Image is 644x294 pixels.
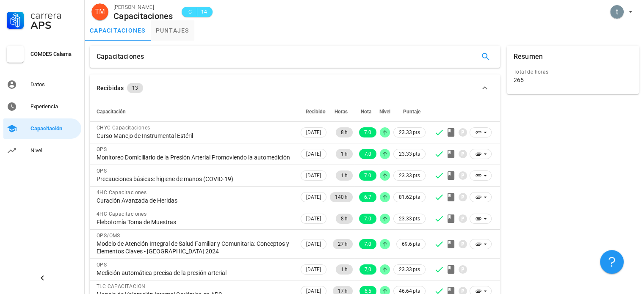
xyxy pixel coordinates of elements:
[97,83,124,93] div: Recibidas
[97,240,292,255] div: Modelo de Atención Integral de Salud Familiar y Comunitaria: Conceptos y Elementos Claves - [GEOG...
[113,11,173,21] div: Capacitaciones
[399,150,420,158] span: 23.33 pts
[341,127,348,137] span: 8 h
[306,265,321,274] span: [DATE]
[364,170,371,181] span: 7.0
[341,214,348,224] span: 8 h
[30,81,78,88] div: Datos
[187,8,193,16] span: C
[306,192,321,202] span: [DATE]
[30,103,78,110] div: Experiencia
[338,239,348,249] span: 27 h
[3,140,81,161] a: Nivel
[306,239,321,249] span: [DATE]
[97,262,107,268] span: OPS
[201,8,207,16] span: 14
[113,3,173,11] div: [PERSON_NAME]
[97,175,292,183] div: Precauciones básicas: higiene de manos (COVID-19)
[97,46,144,68] div: Capacitaciones
[90,74,500,102] button: Recibidas 13
[378,102,392,122] th: Nivel
[97,269,292,277] div: Medición automática precisa de la presión arterial
[30,147,78,154] div: Nivel
[306,149,321,159] span: [DATE]
[30,51,78,58] div: COMDES Calama
[97,233,120,239] span: OPS/OMS
[97,146,107,152] span: OPS
[399,214,420,223] span: 23.33 pts
[151,20,194,41] a: puntajes
[3,74,81,95] a: Datos
[379,109,390,115] span: Nivel
[97,168,107,174] span: OPS
[364,149,371,159] span: 7.0
[90,102,299,122] th: Capacitación
[97,132,292,140] div: Curso Manejo de Instrumental Estéril
[97,190,146,195] span: 4HC Capacitaciones
[95,3,105,20] span: TM
[402,240,420,248] span: 69.6 pts
[97,109,126,115] span: Capacitación
[399,128,420,137] span: 23.33 pts
[328,102,354,122] th: Horas
[335,192,348,202] span: 140 h
[610,5,624,19] div: avatar
[392,102,427,122] th: Puntaje
[30,125,78,132] div: Capacitación
[364,127,371,137] span: 7.0
[341,149,348,159] span: 1 h
[365,264,371,275] span: 7,0
[399,171,420,180] span: 23.33 pts
[514,68,632,76] div: Total de horas
[299,102,328,122] th: Recibido
[306,109,326,115] span: Recibido
[354,102,378,122] th: Nota
[3,118,81,139] a: Capacitación
[132,83,138,93] span: 13
[85,20,151,41] a: capacitaciones
[364,214,371,224] span: 7.0
[306,128,321,137] span: [DATE]
[364,239,371,249] span: 7.0
[334,109,348,115] span: Horas
[97,125,150,131] span: CHYC Capacitaciones
[399,193,420,201] span: 81.62 pts
[514,76,524,84] div: 265
[306,171,321,180] span: [DATE]
[30,20,78,30] div: APS
[306,214,321,223] span: [DATE]
[341,264,348,275] span: 1 h
[97,154,292,161] div: Monitoreo Domiciliario de la Presión Arterial Promoviendo la automedición
[97,211,146,217] span: 4HC Capacitaciones
[3,96,81,117] a: Experiencia
[514,46,543,68] div: Resumen
[30,10,78,20] div: Carrera
[91,3,108,20] div: avatar
[97,283,145,289] span: TLC CAPACITACION
[403,109,420,115] span: Puntaje
[361,109,371,115] span: Nota
[399,265,420,274] span: 23.33 pts
[364,192,371,202] span: 6.7
[97,197,292,204] div: Curación Avanzada de Heridas
[341,170,348,181] span: 1 h
[97,218,292,226] div: Flebotomía Toma de Muestras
